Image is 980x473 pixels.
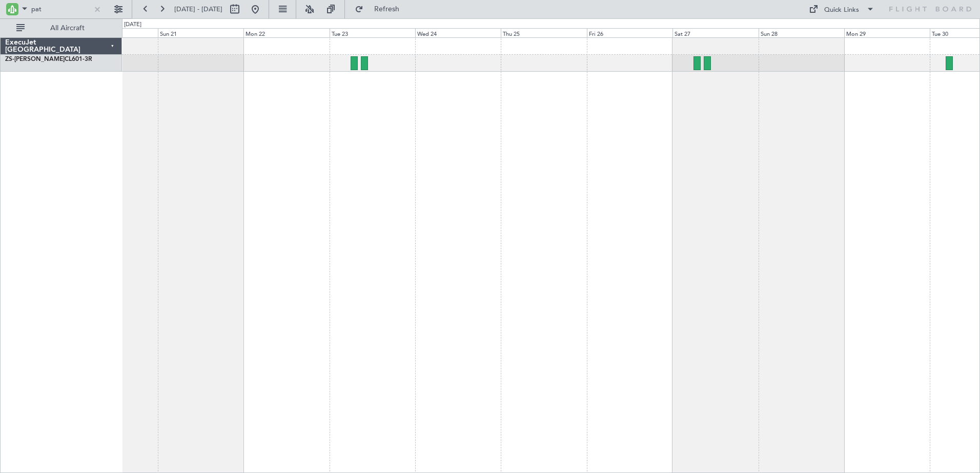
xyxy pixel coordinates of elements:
button: All Aircraft [11,20,111,36]
span: Refresh [365,6,409,13]
div: Mon 29 [844,28,930,37]
div: Quick Links [824,5,859,15]
div: Tue 23 [330,28,415,37]
span: [DATE] - [DATE] [174,5,222,14]
button: Quick Links [804,1,880,17]
input: A/C (Reg. or Type) [31,2,90,17]
span: All Aircraft [27,25,108,32]
div: Wed 24 [415,28,501,37]
div: [DATE] [124,20,141,29]
div: Mon 22 [243,28,329,37]
div: Fri 26 [587,28,672,37]
div: Sun 28 [759,28,844,37]
button: Refresh [350,1,412,17]
div: Thu 25 [501,28,586,37]
div: Sun 21 [158,28,243,37]
span: ZS-[PERSON_NAME] [5,56,65,62]
div: Sat 27 [672,28,758,37]
a: ZS-[PERSON_NAME]CL601-3R [5,56,92,62]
